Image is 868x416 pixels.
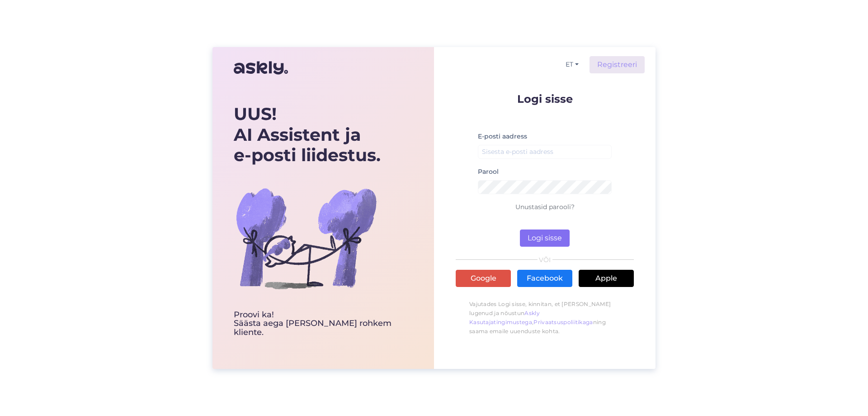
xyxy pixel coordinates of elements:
img: bg-askly [234,166,378,311]
button: ET [562,58,582,71]
a: Privaatsuspoliitikaga [533,319,593,325]
a: Google [456,270,511,287]
input: Sisesta e-posti aadress [478,145,612,159]
button: Logi sisse [520,230,570,247]
span: VÕI [538,257,552,263]
label: E-posti aadress [478,132,527,141]
label: Parool [478,167,499,177]
p: Logi sisse [456,93,634,105]
div: Proovi ka! Säästa aega [PERSON_NAME] rohkem kliente. [234,311,413,337]
a: Unustasid parooli? [515,203,575,211]
p: Vajutades Logi sisse, kinnitan, et [PERSON_NAME] lugenud ja nõustun , ning saama emaile uuenduste... [456,295,634,340]
a: Registreeri [590,56,645,73]
div: UUS! AI Assistent ja e-posti liidestus. [234,104,413,166]
a: Askly Kasutajatingimustega [469,310,540,325]
a: Facebook [517,270,572,287]
a: Apple [579,270,634,287]
img: Askly [234,57,288,79]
